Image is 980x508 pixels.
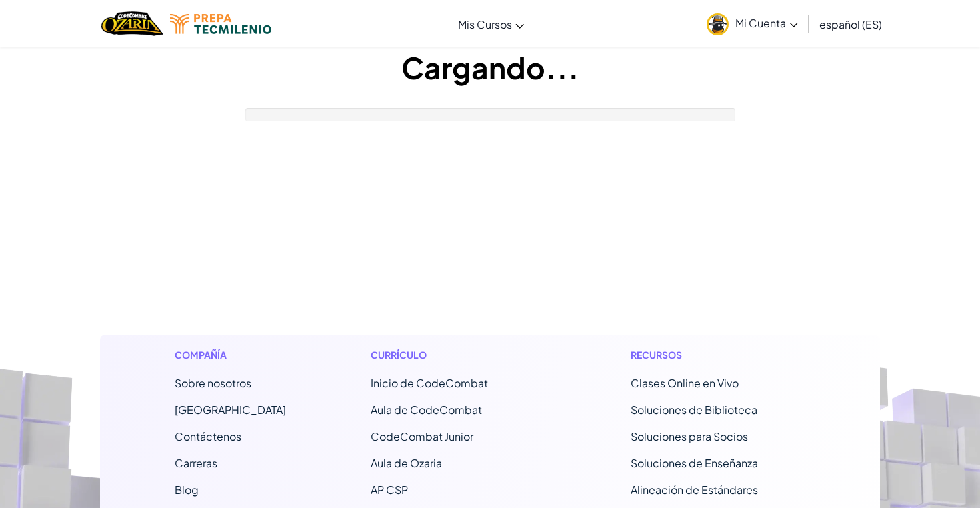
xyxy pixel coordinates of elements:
[175,348,286,362] h1: Compañía
[371,429,473,443] a: CodeCombat Junior
[371,376,488,390] span: Inicio de CodeCombat
[175,376,251,390] a: Sobre nosotros
[631,429,748,443] a: Soluciones para Socios
[631,348,806,362] h1: Recursos
[175,483,199,497] a: Blog
[707,13,729,35] img: avatar
[175,403,286,417] a: [GEOGRAPHIC_DATA]
[451,6,531,42] a: Mis Cursos
[371,348,546,362] h1: Currículo
[371,483,408,497] a: AP CSP
[170,14,271,34] img: Tecmilenio logo
[371,403,482,417] a: Aula de CodeCombat
[813,6,889,42] a: español (ES)
[631,456,758,470] a: Soluciones de Enseñanza
[458,17,512,31] span: Mis Cursos
[175,456,217,470] a: Carreras
[700,3,805,45] a: Mi Cuenta
[631,376,739,390] a: Clases Online en Vivo
[631,483,758,497] a: Alineación de Estándares
[101,10,163,37] a: Ozaria by CodeCombat logo
[735,16,798,30] span: Mi Cuenta
[631,403,757,417] a: Soluciones de Biblioteca
[101,10,163,37] img: Home
[819,17,882,31] span: español (ES)
[175,429,241,443] span: Contáctenos
[371,456,442,470] a: Aula de Ozaria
